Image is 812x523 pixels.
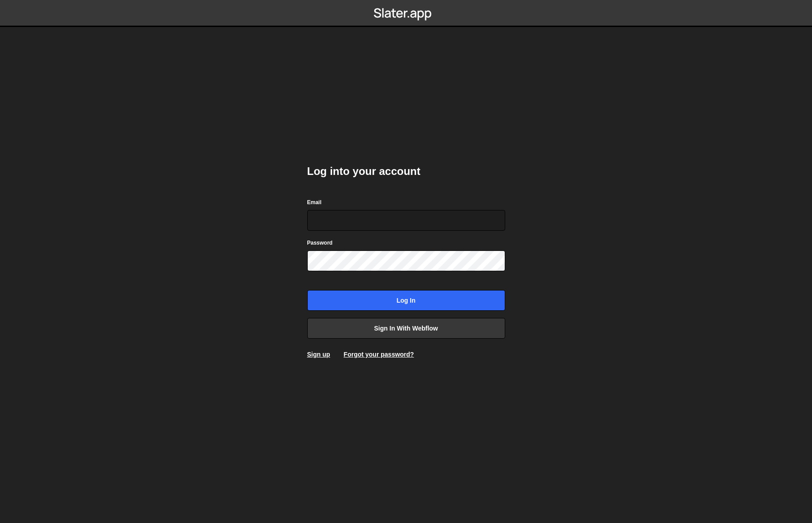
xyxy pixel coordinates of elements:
[344,351,414,358] a: Forgot your password?
[307,290,505,311] input: Log in
[307,164,505,179] h2: Log into your account
[307,318,505,339] a: Sign in with Webflow
[307,198,322,207] label: Email
[307,351,330,358] a: Sign up
[307,238,333,247] label: Password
